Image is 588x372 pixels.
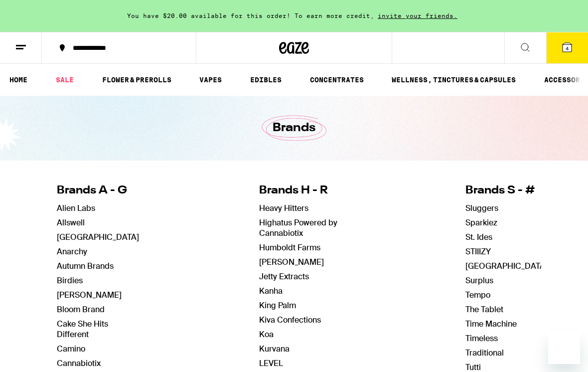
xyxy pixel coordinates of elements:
a: EDIBLES [245,74,287,86]
a: Timeless [465,333,498,344]
a: FLOWER & PREROLLS [97,74,176,86]
a: [GEOGRAPHIC_DATA] [465,261,548,271]
a: Sluggers [465,203,498,213]
a: Time Machine [465,319,517,329]
h1: Brands [273,120,315,137]
h4: Brands S - # [465,183,548,198]
a: Autumn Brands [57,261,114,271]
button: 4 [546,32,588,63]
a: Kanha [259,286,283,296]
a: CONCENTRATES [305,74,369,86]
a: [PERSON_NAME] [57,290,122,300]
a: [PERSON_NAME] [259,257,324,267]
a: VAPES [194,74,227,86]
a: WELLNESS, TINCTURES & CAPSULES [387,74,521,86]
a: Cake She Hits Different [57,319,108,340]
a: St. Ides [465,232,492,242]
iframe: Button to launch messaging window, conversation in progress [548,332,580,364]
a: Jetty Extracts [259,271,309,282]
h4: Brands H - R [259,183,345,198]
h4: Brands A - G [57,183,139,198]
span: 4 [566,45,569,51]
a: King Palm [259,300,296,311]
span: You have $20.00 available for this order! To earn more credit, [127,12,374,19]
a: Cannabiotix [57,358,101,369]
a: HOME [4,74,32,86]
a: Camino [57,344,85,354]
a: Anarchy [57,246,87,257]
a: Surplus [465,275,493,286]
a: LEVEL [259,358,283,369]
a: Alien Labs [57,203,95,213]
a: SALE [51,74,79,86]
a: Humboldt Farms [259,242,320,253]
a: Tempo [465,290,490,300]
a: Sparkiez [465,217,497,228]
a: Birdies [57,275,83,286]
a: STIIIZY [465,246,491,257]
a: Allswell [57,217,85,228]
a: Highatus Powered by Cannabiotix [259,217,337,238]
a: Kiva Confections [259,315,321,325]
a: The Tablet [465,304,503,315]
a: Heavy Hitters [259,203,308,213]
a: Traditional [465,348,504,358]
a: [GEOGRAPHIC_DATA] [57,232,139,242]
a: Kurvana [259,344,290,354]
span: invite your friends. [374,12,461,19]
a: Koa [259,329,274,340]
a: Bloom Brand [57,304,105,315]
